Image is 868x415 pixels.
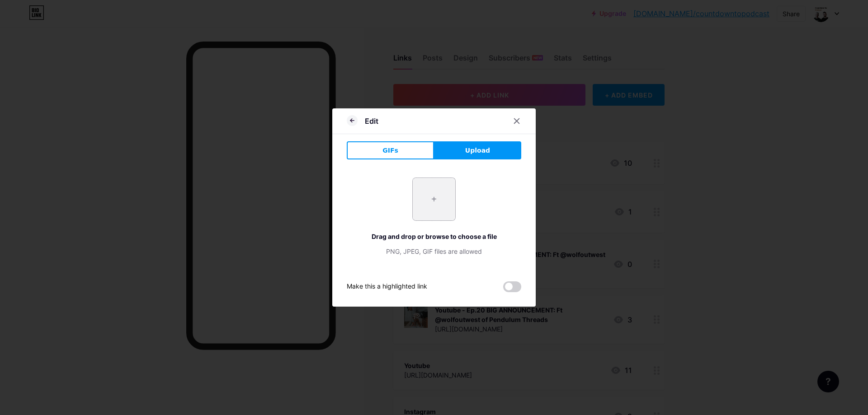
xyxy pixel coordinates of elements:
[347,281,427,292] div: Make this a highlighted link
[347,141,434,159] button: GIFs
[434,141,521,159] button: Upload
[382,146,398,155] span: GIFs
[347,232,521,241] div: Drag and drop or browse to choose a file
[365,116,378,126] div: Edit
[465,146,490,155] span: Upload
[347,247,521,256] div: PNG, JPEG, GIF files are allowed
